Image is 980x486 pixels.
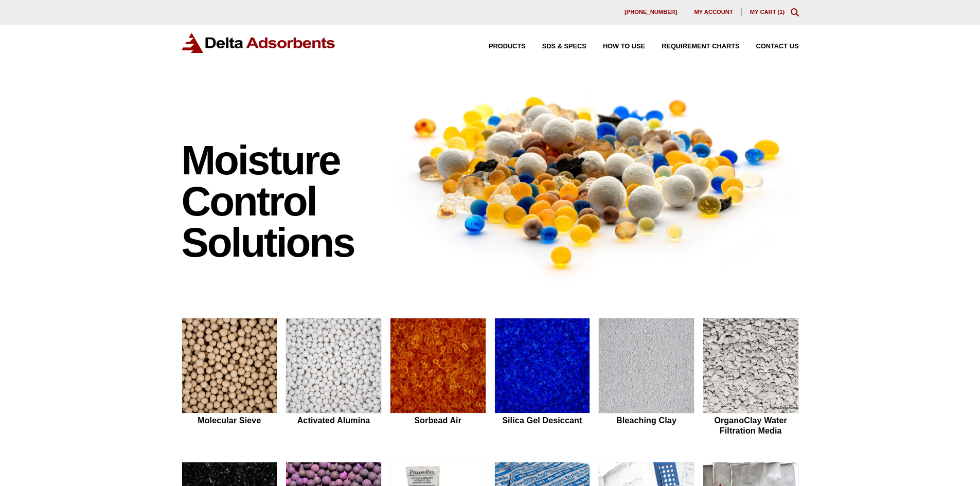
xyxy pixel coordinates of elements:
[750,9,785,15] a: My Cart (1)
[526,43,586,50] a: SDS & SPECS
[182,140,380,263] h1: Moisture Control Solutions
[494,416,591,425] h2: Silica Gel Desiccant
[286,318,382,437] a: Activated Alumina
[390,416,486,425] h2: Sorbead Air
[598,416,694,425] h2: Bleaching Clay
[182,33,336,53] img: Delta Adsorbents
[182,318,278,437] a: Molecular Sieve
[489,43,526,50] span: Products
[390,318,486,437] a: Sorbead Air
[740,43,799,50] a: Contact Us
[756,43,799,50] span: Contact Us
[779,9,782,15] span: 1
[662,43,739,50] span: Requirement Charts
[182,416,278,425] h2: Molecular Sieve
[494,318,591,437] a: Silica Gel Desiccant
[694,9,733,15] span: My account
[598,318,694,437] a: Bleaching Clay
[286,416,382,425] h2: Activated Alumina
[703,416,799,435] h2: OrganoClay Water Filtration Media
[686,8,742,16] a: My account
[791,8,799,16] div: Toggle Modal Content
[616,8,686,16] a: [PHONE_NUMBER]
[703,318,799,437] a: OrganoClay Water Filtration Media
[603,43,645,50] span: How to Use
[542,43,586,50] span: SDS & SPECS
[625,9,678,15] span: [PHONE_NUMBER]
[472,43,526,50] a: Products
[645,43,739,50] a: Requirement Charts
[390,78,799,285] img: Image
[586,43,645,50] a: How to Use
